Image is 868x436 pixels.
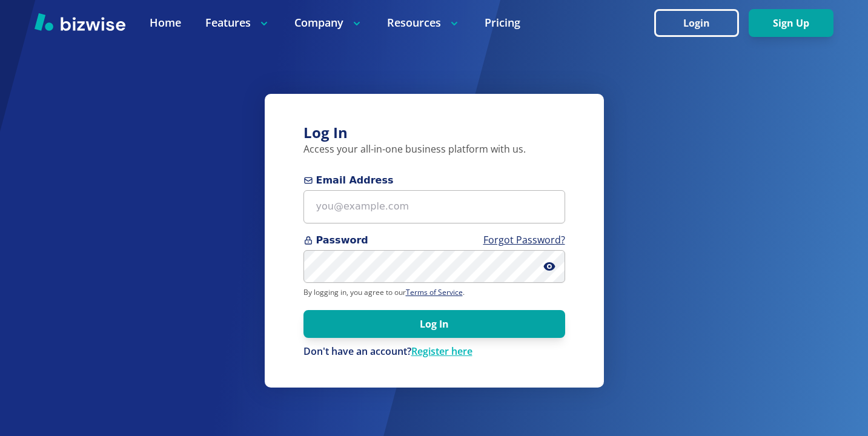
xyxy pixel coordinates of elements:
p: Company [294,15,363,30]
a: Terms of Service [406,287,463,297]
a: Home [150,15,181,30]
p: Access your all-in-one business platform with us. [303,143,565,156]
a: Register here [411,345,472,358]
span: Password [303,233,565,248]
button: Log In [303,310,565,338]
span: Email Address [303,173,565,188]
p: Features [205,15,270,30]
p: Don't have an account? [303,345,565,358]
a: Pricing [485,15,520,30]
a: Forgot Password? [483,233,565,246]
input: you@example.com [303,190,565,223]
a: Login [654,18,749,29]
p: By logging in, you agree to our . [303,288,565,297]
h3: Log In [303,123,565,143]
img: Bizwise Logo [35,13,125,31]
button: Login [654,9,739,37]
p: Resources [387,15,460,30]
a: Sign Up [749,18,833,29]
div: Don't have an account?Register here [303,345,565,358]
button: Sign Up [749,9,833,37]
